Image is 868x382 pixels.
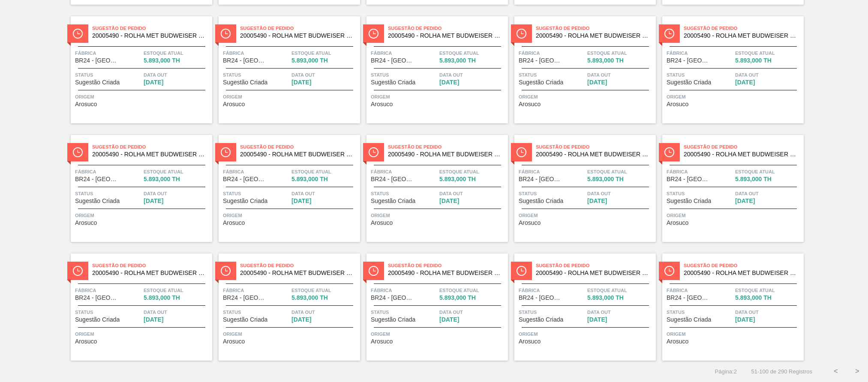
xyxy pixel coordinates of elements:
span: Estoque atual [587,167,654,176]
a: statusSugestão de Pedido20005490 - ROLHA MET BUDWEISER CDL PO 0,19FábricaBR24 - [GEOGRAPHIC_DATA]... [212,135,360,242]
span: Data out [291,71,358,79]
img: status [221,147,231,157]
span: Data out [587,189,654,198]
span: Estoque atual [587,286,654,295]
span: Status [667,189,733,198]
span: BR24 - Ponta Grossa [75,176,118,182]
span: BR24 - Ponta Grossa [75,295,118,301]
span: Arosuco [667,220,688,226]
span: Arosuco [223,220,245,226]
span: 5.893,000 TH [291,176,328,182]
span: Origem [75,330,210,338]
span: Status [223,308,289,316]
span: Fábrica [223,167,289,176]
span: Origem [519,211,654,220]
span: Fábrica [223,49,289,57]
img: status [221,29,231,39]
span: Sugestão Criada [75,79,120,86]
img: status [664,266,674,276]
span: 24/09/2025 [587,198,607,204]
span: Sugestão de Pedido [684,24,804,33]
span: Status [371,308,437,316]
button: < [825,361,847,382]
span: Sugestão Criada [667,198,711,204]
span: Status [371,189,437,198]
img: status [73,29,83,39]
span: Sugestão Criada [223,198,267,204]
span: Sugestão de Pedido [684,261,804,270]
span: BR24 - Ponta Grossa [223,57,266,64]
span: Status [223,71,289,79]
span: Sugestão de Pedido [536,261,656,270]
a: statusSugestão de Pedido20005490 - ROLHA MET BUDWEISER CDL PO 0,19FábricaBR24 - [GEOGRAPHIC_DATA]... [656,16,804,123]
span: Origem [371,93,506,101]
span: Status [75,308,141,316]
span: Status [223,189,289,198]
a: statusSugestão de Pedido20005490 - ROLHA MET BUDWEISER CDL PO 0,19FábricaBR24 - [GEOGRAPHIC_DATA]... [508,135,656,242]
span: 51 - 100 de 290 Registros [750,368,812,375]
span: Fábrica [75,49,141,57]
span: Fábrica [75,286,141,295]
span: 24/09/2025 [735,79,755,86]
span: Origem [75,93,210,101]
span: Sugestão Criada [519,316,563,323]
a: statusSugestão de Pedido20005490 - ROLHA MET BUDWEISER CDL PO 0,19FábricaBR24 - [GEOGRAPHIC_DATA]... [360,16,508,123]
span: Arosuco [75,101,97,107]
span: Sugestão de Pedido [240,24,360,33]
span: 24/09/2025 [144,316,163,323]
span: Status [519,71,585,79]
span: 24/09/2025 [587,316,607,323]
span: 24/09/2025 [291,316,311,323]
span: Estoque atual [291,167,358,176]
a: statusSugestão de Pedido20005490 - ROLHA MET BUDWEISER CDL PO 0,19FábricaBR24 - [GEOGRAPHIC_DATA]... [64,254,212,361]
a: statusSugestão de Pedido20005490 - ROLHA MET BUDWEISER CDL PO 0,19FábricaBR24 - [GEOGRAPHIC_DATA]... [508,16,656,123]
img: status [664,147,674,157]
a: statusSugestão de Pedido20005490 - ROLHA MET BUDWEISER CDL PO 0,19FábricaBR24 - [GEOGRAPHIC_DATA]... [212,16,360,123]
span: Arosuco [371,101,393,107]
span: 5.893,000 TH [735,295,772,301]
span: Estoque atual [144,286,210,295]
span: Data out [439,71,506,79]
span: Origem [519,330,654,338]
span: Data out [291,189,358,198]
span: Arosuco [519,338,541,345]
span: Fábrica [519,49,585,57]
span: Estoque atual [439,167,506,176]
span: 20005490 - ROLHA MET BUDWEISER CDL PO 0,19 [388,151,501,158]
span: Estoque atual [291,49,358,57]
span: 24/09/2025 [735,316,755,323]
span: Data out [735,71,802,79]
span: Status [519,308,585,316]
img: status [73,147,83,157]
span: Fábrica [667,286,733,295]
span: Arosuco [667,101,688,107]
span: Status [75,189,141,198]
span: 20005490 - ROLHA MET BUDWEISER CDL PO 0,19 [92,270,205,276]
span: Estoque atual [735,286,802,295]
span: Sugestão de Pedido [684,143,804,151]
span: Fábrica [223,286,289,295]
span: 5.893,000 TH [291,295,328,301]
span: Arosuco [75,338,97,345]
span: BR24 - Ponta Grossa [223,176,266,182]
span: Arosuco [371,338,393,345]
span: 24/09/2025 [144,198,163,204]
span: 20005490 - ROLHA MET BUDWEISER CDL PO 0,19 [536,33,649,39]
span: Sugestão Criada [667,79,711,86]
span: Sugestão Criada [371,316,415,323]
span: Data out [587,71,654,79]
span: Sugestão de Pedido [536,143,656,151]
img: status [517,147,526,157]
span: Sugestão de Pedido [92,261,212,270]
span: 5.893,000 TH [144,57,180,64]
span: Estoque atual [735,167,802,176]
span: Sugestão de Pedido [92,143,212,151]
span: Estoque atual [144,167,210,176]
span: 20005490 - ROLHA MET BUDWEISER CDL PO 0,19 [684,33,797,39]
span: Data out [735,189,802,198]
span: Fábrica [519,167,585,176]
span: Origem [223,93,358,101]
span: Sugestão Criada [519,198,563,204]
span: Sugestão Criada [667,316,711,323]
span: BR24 - Ponta Grossa [519,176,562,182]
